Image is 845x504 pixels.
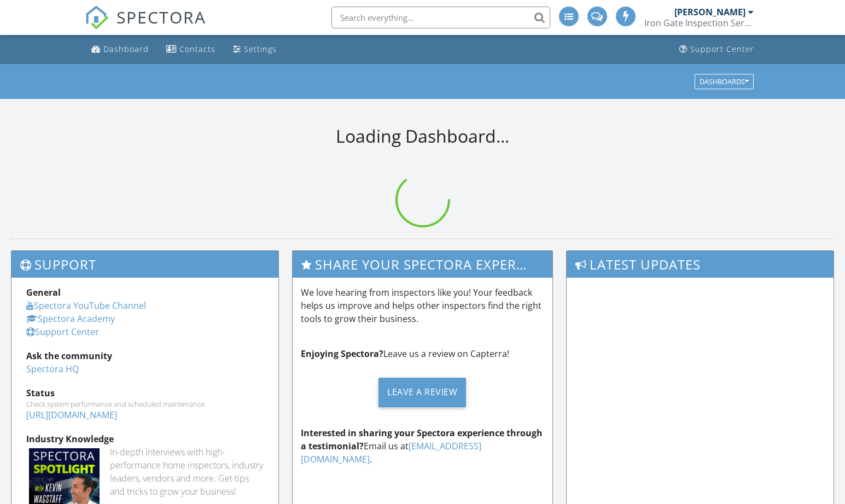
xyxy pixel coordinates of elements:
[26,349,264,362] div: Ask the community
[26,326,99,338] a: Support Center
[26,386,264,400] div: Status
[644,17,754,28] div: Iron Gate Inspection Services
[301,426,545,466] p: Email us at .
[378,378,466,407] div: Leave a Review
[26,409,117,421] a: [URL][DOMAIN_NAME]
[301,347,545,360] p: Leave us a review on Capterra!
[690,44,754,54] div: Support Center
[331,7,550,28] input: Search everything...
[26,300,146,312] a: Spectora YouTube Channel
[301,369,545,415] a: Leave a Review
[700,78,749,85] div: Dashboards
[567,251,834,278] h3: Latest Updates
[85,15,206,38] a: SPECTORA
[103,44,149,54] div: Dashboard
[301,286,545,325] p: We love hearing from inspectors like you! Your feedback helps us improve and helps other inspecto...
[26,400,264,408] div: Check system performance and scheduled maintenance.
[85,5,109,30] img: The Best Home Inspection Software - Spectora
[87,39,153,60] a: Dashboard
[293,251,553,278] h3: Share Your Spectora Experience
[26,313,115,325] a: Spectora Academy
[695,74,754,89] button: Dashboards
[229,39,281,60] a: Settings
[26,432,264,446] div: Industry Knowledge
[301,440,481,465] a: [EMAIL_ADDRESS][DOMAIN_NAME]
[26,286,61,298] strong: General
[110,446,264,498] div: In-depth interviews with high-performance home inspectors, industry leaders, vendors and more. Ge...
[675,39,759,60] a: Support Center
[244,44,277,54] div: Settings
[674,7,745,17] div: [PERSON_NAME]
[116,5,206,28] span: SPECTORA
[179,44,215,54] div: Contacts
[11,251,278,278] h3: Support
[162,39,220,60] a: Contacts
[301,427,543,452] strong: Interested in sharing your Spectora experience through a testimonial?
[301,348,383,360] strong: Enjoying Spectora?
[26,363,79,375] a: Spectora HQ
